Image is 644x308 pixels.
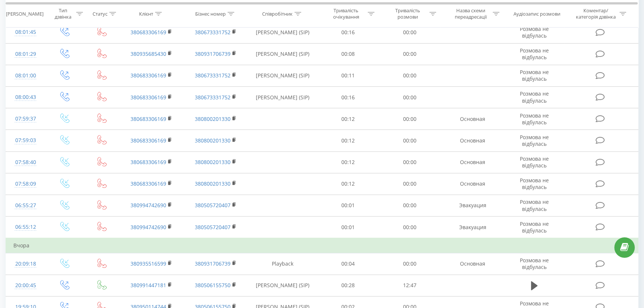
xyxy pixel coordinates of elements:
div: Співробітник [262,11,293,17]
div: Статус [93,11,107,17]
span: Розмова не відбулась [520,155,549,169]
div: [PERSON_NAME] [6,11,44,17]
span: Розмова не відбулась [520,68,549,82]
td: 00:00 [379,195,441,216]
td: 00:00 [379,108,441,130]
td: Эвакуация [441,216,505,238]
td: Основная [441,253,505,275]
span: Розмова не відбулась [520,220,549,234]
td: 00:01 [317,216,379,238]
td: 00:01 [317,195,379,216]
a: 380683306169 [131,72,166,79]
div: Клієнт [139,11,153,17]
td: [PERSON_NAME] (SIP) [248,22,317,43]
span: Розмова не відбулась [520,112,549,126]
span: Розмова не відбулась [520,47,549,61]
div: 20:00:45 [13,278,38,293]
div: Аудіозапис розмови [513,11,560,17]
div: 07:58:40 [13,155,38,170]
td: 00:16 [317,87,379,108]
div: Тривалість розмови [388,8,428,20]
td: Основная [441,173,505,195]
div: 08:01:00 [13,68,38,83]
a: 380673331752 [195,29,231,36]
div: Тривалість очікування [326,8,366,20]
span: Розмова не відбулась [520,134,549,147]
div: 06:55:27 [13,198,38,213]
div: 08:00:43 [13,90,38,105]
td: 00:12 [317,151,379,173]
div: Назва схеми переадресації [451,8,491,20]
span: Розмова не відбулась [520,198,549,212]
div: 07:59:03 [13,133,38,148]
td: 00:00 [379,87,441,108]
a: 380505720407 [195,224,231,231]
div: 20:09:18 [13,257,38,271]
td: 00:00 [379,216,441,238]
a: 380683306169 [131,115,166,122]
td: [PERSON_NAME] (SIP) [248,275,317,296]
a: 380800201330 [195,180,231,187]
span: Розмова не відбулась [520,25,549,39]
td: Основная [441,108,505,130]
td: 00:00 [379,173,441,195]
a: 380683306169 [131,29,166,36]
td: 00:00 [379,151,441,173]
td: [PERSON_NAME] (SIP) [248,65,317,86]
a: 380935516599 [131,260,166,267]
a: 380505720407 [195,202,231,209]
div: Тип дзвінка [52,8,74,20]
div: 08:01:29 [13,47,38,61]
span: Розмова не відбулась [520,257,549,270]
a: 380931706739 [195,260,231,267]
td: Эвакуация [441,195,505,216]
td: Вчора [6,238,638,253]
div: 06:55:12 [13,220,38,234]
a: 380994742690 [131,224,166,231]
div: 08:01:45 [13,25,38,39]
div: Бізнес номер [195,11,226,17]
a: 380683306169 [131,94,166,101]
td: 00:00 [379,130,441,151]
td: 00:04 [317,253,379,275]
a: 380683306169 [131,137,166,144]
td: [PERSON_NAME] (SIP) [248,87,317,108]
td: 00:00 [379,65,441,86]
a: 380800201330 [195,137,231,144]
div: 07:58:09 [13,177,38,191]
a: 380673331752 [195,94,231,101]
td: Playback [248,253,317,275]
td: 00:12 [317,130,379,151]
a: 380683306169 [131,158,166,166]
a: 380800201330 [195,115,231,122]
span: Розмова не відбулась [520,90,549,104]
td: 00:28 [317,275,379,296]
a: 380800201330 [195,158,231,166]
a: 380673331752 [195,72,231,79]
td: Основная [441,130,505,151]
a: 380506155750 [195,282,231,289]
a: 380991447181 [131,282,166,289]
td: 00:00 [379,22,441,43]
td: 00:16 [317,22,379,43]
div: 07:59:37 [13,112,38,126]
td: Основная [441,151,505,173]
td: 00:12 [317,108,379,130]
td: 00:00 [379,253,441,275]
a: 380683306169 [131,180,166,187]
td: 00:00 [379,43,441,65]
a: 380994742690 [131,202,166,209]
td: [PERSON_NAME] (SIP) [248,43,317,65]
td: 00:12 [317,173,379,195]
td: 00:08 [317,43,379,65]
div: Коментар/категорія дзвінка [574,8,618,20]
a: 380935685430 [131,50,166,57]
td: 00:11 [317,65,379,86]
td: 12:47 [379,275,441,296]
span: Розмова не відбулась [520,177,549,190]
a: 380931706739 [195,50,231,57]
